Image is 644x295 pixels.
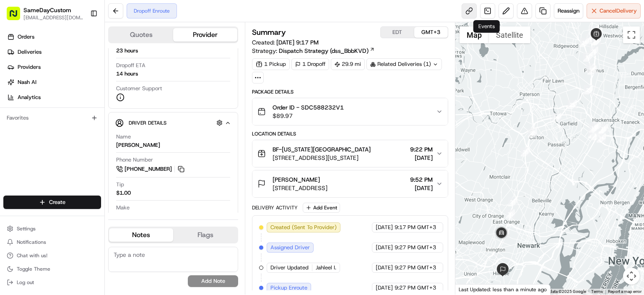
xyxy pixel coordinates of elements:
a: Dispatch Strategy (dss_BbbKVD) [279,47,375,55]
button: [PERSON_NAME][STREET_ADDRESS]9:52 PM[DATE] [252,170,448,197]
div: Delivery Activity [252,204,298,211]
div: 📗 [8,188,15,195]
span: [DATE] [410,184,433,192]
div: Related Deliveries (1) [366,58,442,70]
div: 24 [584,85,593,94]
div: Past conversations [8,109,54,115]
div: 💻 [71,188,78,195]
button: Reassign [554,3,583,18]
button: BF-[US_STATE][GEOGRAPHIC_DATA][STREET_ADDRESS][US_STATE]9:22 PM[DATE] [252,140,448,167]
button: Flags [173,228,237,242]
div: 1 Dropoff [291,58,329,70]
div: 29.9 mi [331,58,365,70]
span: [DATE] 9:17 PM [276,39,319,46]
button: Toggle Theme [3,263,101,275]
button: CancelDelivery [587,3,641,18]
div: Favorites [3,111,101,125]
span: Cancel Delivery [600,7,637,15]
span: • [71,130,74,136]
div: 10 [596,127,605,136]
a: Powered byPylon [59,207,101,214]
div: 20 [592,36,601,45]
span: Tip [116,181,124,188]
span: Chat with us! [17,252,47,259]
input: Clear [22,54,138,63]
span: Toggle Theme [17,266,50,272]
span: Name [116,133,131,141]
div: 12 [592,122,601,131]
span: BF-[US_STATE][GEOGRAPHIC_DATA] [273,145,371,154]
button: Settings [3,223,101,235]
button: See all [130,107,153,117]
span: Regen Pajulas [26,152,61,159]
span: Driver Updated [270,264,309,272]
span: Providers [18,63,41,71]
button: [EMAIL_ADDRESS][DOMAIN_NAME] [23,14,83,21]
a: Report a map error [608,289,641,294]
span: [PERSON_NAME] [273,175,320,184]
div: 23 hours [116,47,138,55]
button: Map camera controls [623,268,640,285]
span: [PHONE_NUMBER] [125,165,172,173]
div: 23 [589,47,598,56]
span: Reassign [558,7,579,15]
img: 1736555255976-a54dd68f-1ca7-489b-9aae-adbdc363a1c4 [8,80,23,95]
span: Notifications [17,239,46,245]
span: Jahleel I. [316,264,336,272]
div: 13 [589,123,598,133]
span: Pylon [83,208,101,214]
span: Created: [252,38,319,47]
button: Start new chat [143,82,153,92]
span: Orders [18,33,34,41]
span: Order ID - SDC588232V1 [273,103,344,112]
button: SameDayCustom[EMAIL_ADDRESS][DOMAIN_NAME] [3,3,87,23]
div: 18 [580,38,589,47]
div: 27 [528,128,537,138]
a: Open this area in Google Maps (opens a new window) [457,284,485,295]
div: Location Details [252,131,448,137]
button: Driver Details [115,116,231,130]
span: [DATE] [376,224,393,231]
div: Start new chat [38,80,138,88]
div: Events [473,20,500,33]
div: 29 [508,197,517,206]
p: Welcome 👋 [8,33,153,47]
button: Order ID - SDC588232V1$89.97 [252,98,448,125]
button: Show street map [460,26,489,43]
span: [STREET_ADDRESS] [273,184,327,192]
span: Log out [17,279,34,286]
div: 25 [568,100,577,109]
a: 📗Knowledge Base [5,184,68,199]
div: 7 [588,129,597,138]
span: [STREET_ADDRESS][US_STATE] [273,154,371,162]
span: Make [116,204,130,211]
span: Dispatch Strategy (dss_BbbKVD) [279,47,369,55]
button: Create [3,196,101,209]
div: 11 [599,124,608,133]
a: Nash AI [3,76,104,89]
div: [PERSON_NAME] [116,141,160,149]
img: Regen Pajulas [8,144,22,158]
button: Toggle fullscreen view [623,26,640,43]
span: SameDayCustom [23,6,71,14]
span: Phone Number [116,156,153,164]
span: Nash AI [18,78,36,86]
a: Providers [3,60,104,74]
button: Quotes [109,28,173,42]
span: 9:27 PM GMT+3 [395,264,436,272]
span: 9:17 PM GMT+3 [395,224,436,231]
div: 30 [506,209,515,219]
span: Map data ©2025 Google [540,289,586,294]
a: Deliveries [3,45,104,59]
a: Terms [591,289,603,294]
div: 22 [589,26,599,35]
span: Create [49,198,65,206]
span: [DATE] [76,130,93,136]
button: Log out [3,277,101,288]
div: 14 hours [116,70,138,78]
div: 17 [583,52,592,62]
div: 21 [593,28,602,37]
a: Analytics [3,91,104,104]
img: Google [457,284,485,295]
